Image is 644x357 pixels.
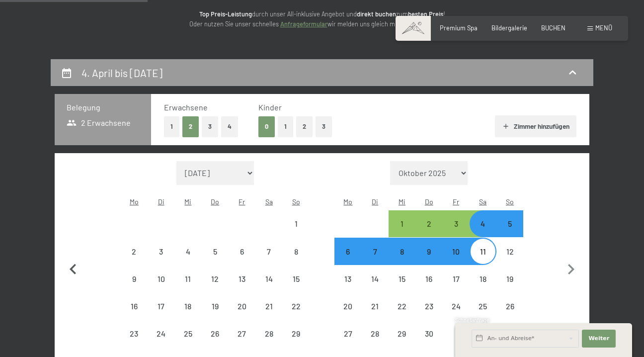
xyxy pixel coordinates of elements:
[496,238,523,265] div: Sun Apr 12 2026
[229,266,255,292] div: Anreise nicht möglich
[390,220,414,245] div: 1
[390,302,414,327] div: 22
[470,266,496,292] div: Sat Apr 18 2026
[335,330,360,355] div: 27
[415,238,442,265] div: Anreise möglich
[416,220,441,245] div: 2
[363,330,388,355] div: 28
[496,266,523,292] div: Sun Apr 19 2026
[229,293,255,320] div: Fri Mar 20 2026
[415,266,442,292] div: Thu Apr 16 2026
[334,293,361,320] div: Mon Apr 20 2026
[496,210,523,237] div: Sun Apr 05 2026
[389,320,415,347] div: Anreise nicht möglich
[470,238,496,265] div: Sat Apr 11 2026
[334,238,361,265] div: Mon Apr 06 2026
[471,248,495,272] div: 11
[479,197,486,206] abbr: Samstag
[389,238,415,265] div: Anreise möglich
[491,24,527,32] a: Bildergalerie
[495,115,576,137] button: Zimmer hinzufügen
[121,293,148,320] div: Anreise nicht möglich
[255,320,282,347] div: Sat Mar 28 2026
[230,248,254,272] div: 6
[122,275,147,300] div: 9
[175,330,200,355] div: 25
[496,238,523,265] div: Anreise nicht möglich
[175,275,200,300] div: 11
[442,266,469,292] div: Fri Apr 17 2026
[362,238,389,265] div: Anreise möglich
[389,266,415,292] div: Wed Apr 15 2026
[362,293,389,320] div: Anreise nicht möglich
[334,320,361,347] div: Mon Apr 27 2026
[343,197,352,206] abbr: Montag
[202,266,229,292] div: Anreise nicht möglich
[202,238,229,265] div: Anreise nicht möglich
[229,238,255,265] div: Fri Mar 06 2026
[148,320,174,347] div: Tue Mar 24 2026
[175,248,200,272] div: 4
[455,317,489,323] span: Schnellanfrage
[202,293,229,320] div: Anreise nicht möglich
[203,275,228,300] div: 12
[443,302,468,327] div: 24
[334,266,361,292] div: Anreise nicht möglich
[229,320,255,347] div: Anreise nicht möglich
[121,238,148,265] div: Mon Mar 02 2026
[296,116,313,137] button: 2
[230,302,254,327] div: 20
[121,293,148,320] div: Mon Mar 16 2026
[258,102,282,112] span: Kinder
[121,320,148,347] div: Mon Mar 23 2026
[316,116,332,137] button: 3
[363,248,388,272] div: 7
[442,210,469,237] div: Fri Apr 03 2026
[470,293,496,320] div: Sat Apr 25 2026
[334,266,361,292] div: Mon Apr 13 2026
[442,238,469,265] div: Fri Apr 10 2026
[334,320,361,347] div: Anreise nicht möglich
[357,10,396,18] strong: direkt buchen
[148,266,174,292] div: Tue Mar 10 2026
[497,248,522,272] div: 12
[415,320,442,347] div: Thu Apr 30 2026
[282,320,309,347] div: Sun Mar 29 2026
[363,275,388,300] div: 14
[175,302,200,327] div: 18
[443,248,468,272] div: 10
[389,210,415,237] div: Anreise möglich
[440,24,478,32] span: Premium Spa
[174,266,201,292] div: Wed Mar 11 2026
[497,220,522,245] div: 5
[541,24,565,32] a: BUCHEN
[408,10,443,18] strong: besten Preis
[390,275,414,300] div: 15
[282,210,309,237] div: Anreise nicht möglich
[121,320,148,347] div: Anreise nicht möglich
[174,293,201,320] div: Anreise nicht möglich
[67,117,131,128] span: 2 Erwachsene
[148,293,174,320] div: Anreise nicht möglich
[255,238,282,265] div: Anreise nicht möglich
[283,220,308,245] div: 1
[149,302,173,327] div: 17
[496,293,523,320] div: Sun Apr 26 2026
[149,248,173,272] div: 3
[148,266,174,292] div: Anreise nicht möglich
[158,197,164,206] abbr: Dienstag
[149,330,173,355] div: 24
[415,293,442,320] div: Thu Apr 23 2026
[442,266,469,292] div: Anreise nicht möglich
[415,293,442,320] div: Anreise nicht möglich
[202,293,229,320] div: Thu Mar 19 2026
[81,67,162,79] h2: 4. April bis [DATE]
[292,197,300,206] abbr: Sonntag
[283,248,308,272] div: 8
[174,293,201,320] div: Wed Mar 18 2026
[256,275,281,300] div: 14
[164,102,208,112] span: Erwachsene
[471,220,495,245] div: 4
[470,293,496,320] div: Anreise nicht möglich
[362,320,389,347] div: Anreise nicht möglich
